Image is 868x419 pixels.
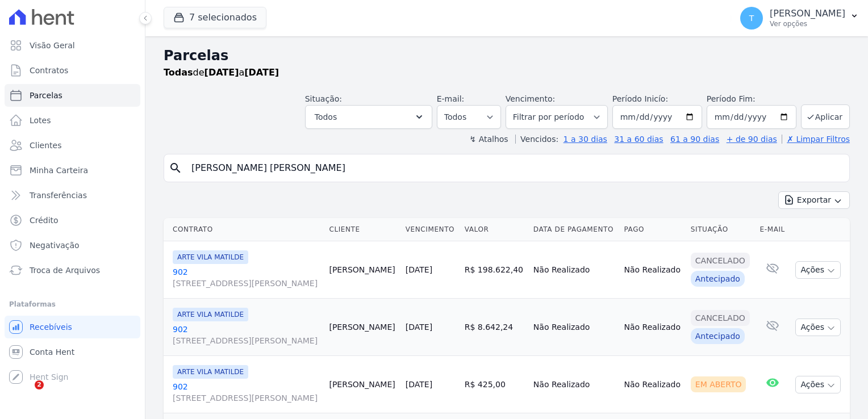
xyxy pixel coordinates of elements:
a: [DATE] [406,380,432,389]
a: Clientes [5,134,140,157]
span: Negativação [30,240,80,251]
a: Minha Carteira [5,159,140,182]
button: 7 selecionados [164,7,266,28]
th: Cliente [324,218,400,241]
td: Não Realizado [529,356,620,413]
p: [PERSON_NAME] [770,8,845,19]
h2: Parcelas [164,45,850,66]
a: Conta Hent [5,341,140,363]
label: Situação: [305,94,342,103]
a: [DATE] [406,322,432,332]
button: Aplicar [801,104,850,129]
a: + de 90 dias [727,135,777,144]
span: ARTE VILA MATILDE [173,308,248,321]
div: Antecipado [691,271,745,287]
div: Plataformas [9,298,136,311]
a: ✗ Limpar Filtros [782,135,850,144]
span: [STREET_ADDRESS][PERSON_NAME] [173,392,320,404]
strong: Todas [164,67,193,78]
a: 902[STREET_ADDRESS][PERSON_NAME] [173,324,320,346]
a: Troca de Arquivos [5,259,140,282]
span: Crédito [30,215,59,226]
div: Cancelado [691,310,750,326]
th: Contrato [164,218,324,241]
strong: [DATE] [205,67,239,78]
a: 902[STREET_ADDRESS][PERSON_NAME] [173,381,320,404]
button: Exportar [778,191,850,209]
a: Visão Geral [5,34,140,57]
div: Em Aberto [691,376,746,392]
button: Ações [795,261,841,279]
span: ARTE VILA MATILDE [173,365,248,379]
button: Ações [795,376,841,393]
input: Buscar por nome do lote ou do cliente [185,157,845,179]
a: [DATE] [406,265,432,274]
td: Não Realizado [619,356,686,413]
span: ARTE VILA MATILDE [173,250,248,264]
button: T [PERSON_NAME] Ver opções [731,2,868,34]
label: Vencimento: [506,94,555,103]
td: R$ 8.642,24 [460,299,529,356]
label: Período Inicío: [612,94,668,103]
strong: [DATE] [244,67,279,78]
span: Conta Hent [30,346,74,358]
th: Situação [686,218,756,241]
th: Vencimento [401,218,460,241]
span: Minha Carteira [30,165,88,176]
a: Parcelas [5,84,140,107]
span: Contratos [30,65,68,76]
th: Valor [460,218,529,241]
iframe: Intercom live chat [11,380,39,408]
a: Negativação [5,234,140,257]
span: Todos [315,110,337,124]
p: Ver opções [770,19,845,28]
span: Transferências [30,190,87,201]
a: 1 a 30 dias [564,135,607,144]
label: ↯ Atalhos [469,135,508,144]
label: E-mail: [437,94,465,103]
i: search [169,161,182,175]
span: Parcelas [30,90,62,101]
th: Data de Pagamento [529,218,620,241]
th: E-mail [756,218,790,241]
button: Ações [795,319,841,336]
span: 2 [35,380,44,389]
td: Não Realizado [529,241,620,299]
a: 31 a 60 dias [614,135,663,144]
td: Não Realizado [619,241,686,299]
button: Todos [305,105,432,129]
span: Lotes [30,115,51,126]
span: [STREET_ADDRESS][PERSON_NAME] [173,278,320,289]
td: [PERSON_NAME] [324,299,400,356]
div: Antecipado [691,328,745,344]
label: Vencidos: [515,135,558,144]
a: Contratos [5,59,140,82]
td: [PERSON_NAME] [324,356,400,413]
a: 61 a 90 dias [670,135,719,144]
th: Pago [619,218,686,241]
td: R$ 198.622,40 [460,241,529,299]
span: Clientes [30,140,61,151]
p: de a [164,66,279,79]
td: [PERSON_NAME] [324,241,400,299]
label: Período Fim: [707,93,796,105]
span: Recebíveis [30,321,72,333]
td: R$ 425,00 [460,356,529,413]
span: Visão Geral [30,40,75,51]
span: [STREET_ADDRESS][PERSON_NAME] [173,335,320,346]
a: Crédito [5,209,140,232]
td: Não Realizado [529,299,620,356]
a: Transferências [5,184,140,207]
a: Lotes [5,109,140,132]
a: 902[STREET_ADDRESS][PERSON_NAME] [173,266,320,289]
td: Não Realizado [619,299,686,356]
a: Recebíveis [5,316,140,338]
span: Troca de Arquivos [30,265,100,276]
div: Cancelado [691,253,750,269]
span: T [749,14,754,22]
